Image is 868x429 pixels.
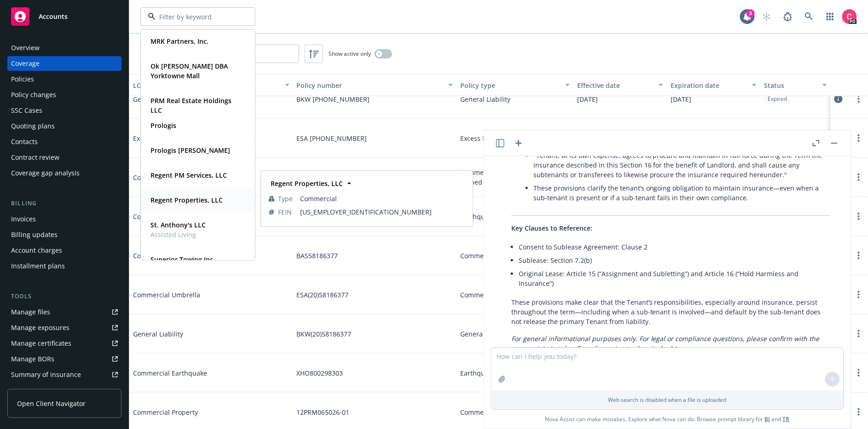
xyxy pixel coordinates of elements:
a: more [853,93,864,104]
span: Commercial Earthquake [133,212,271,221]
div: Quoting plans [11,119,55,133]
div: Coverage [11,56,40,71]
span: ESA(20)58186377 [297,290,349,300]
a: Start snowing [758,7,776,26]
a: more [853,406,864,417]
span: [DATE] [577,94,598,104]
div: Policy type [460,81,560,90]
strong: Regent PM Services, LLC [150,171,227,180]
span: BKW [PHONE_NUMBER] [297,94,370,104]
div: Status [764,81,816,90]
a: Overview [7,41,122,55]
a: more [853,211,864,222]
a: Search [800,7,818,26]
li: (pages 20–22): [526,137,831,206]
div: Billing [7,199,122,208]
strong: Superior Towing Inc [150,255,213,264]
div: Contacts [11,134,38,149]
span: [DATE] [671,94,691,104]
span: Show active only [329,50,371,58]
button: Status [760,74,830,96]
div: Manage exposures [11,320,69,335]
span: Commercial Umbrella [133,290,271,300]
a: Coverage gap analysis [7,166,122,180]
span: General Liability [133,94,271,104]
span: Key Clauses to Reference: [511,224,592,232]
a: Installment plans [7,259,122,273]
div: SSC Cases [11,103,42,118]
div: Invoices [11,212,36,226]
span: Earthquake [460,368,496,378]
span: XHO800298303 [297,368,343,378]
div: Installment plans [11,259,65,273]
span: Expired [768,95,787,103]
strong: Regent Properties, LLC [150,196,223,204]
span: Assisted Living [150,230,206,239]
span: Accounts [39,13,68,20]
span: ESA [PHONE_NUMBER] [297,133,367,143]
span: Commercial Auto Liability [133,173,271,182]
span: Commercial Property [460,407,525,417]
strong: St. Anthony's LLC [150,220,206,229]
a: Accounts [7,4,122,29]
span: Excess [133,133,271,143]
div: Account charges [11,243,62,258]
a: Invoices [7,212,122,226]
span: Excess Liability [460,133,506,143]
div: LOC [133,81,279,90]
a: Manage BORs [7,352,122,366]
div: Summary of insurance [11,367,81,382]
span: Commercial Umbrella [460,290,527,300]
a: Account charges [7,243,122,258]
a: more [853,289,864,300]
a: Manage files [7,305,122,319]
span: Commercial Property [133,407,271,417]
div: Overview [11,41,40,55]
a: Contract review [7,150,122,165]
a: Policies [7,72,122,87]
strong: Regent Properties, LLC [271,179,343,188]
a: Coverage [7,56,122,71]
a: more [853,328,864,339]
li: Sublease: Section 7.2(b) [519,254,831,267]
li: "Tenant, at its own expense, agrees to procure and maintain in full force during the Term the ins... [533,149,831,181]
span: General Liability [460,329,510,339]
div: Effective date [577,81,653,90]
strong: Ok [PERSON_NAME] DBA Yorktowne Mall [150,62,228,80]
span: Commercial Auto Liability [133,251,271,261]
a: more [853,367,864,378]
button: LOC [129,74,293,96]
span: Commercial Auto [460,251,513,261]
span: [US_EMPLOYER_IDENTIFICATION_NUMBER] [300,207,465,217]
a: Report a Bug [779,7,797,26]
a: Manage certificates [7,336,122,351]
div: 3 [746,9,755,17]
div: Policy number [297,81,443,90]
li: These provisions clarify the tenant’s ongoing obligation to maintain insurance—even when a sub-te... [533,181,831,204]
a: more [853,250,864,261]
button: Expiration date [667,74,760,96]
div: Manage certificates [11,336,71,351]
li: Original Lease: Article 15 (“Assignment and Subletting”) and Article 16 (“Hold Harmless and Insur... [519,267,831,290]
div: Manage BORs [11,352,54,366]
a: BI [765,415,770,423]
em: For general informational purposes only. For legal or compliance questions, please confirm with t... [511,334,820,353]
div: Expiration date [671,81,746,90]
a: Manage exposures [7,320,122,335]
a: TR [783,415,790,423]
p: These provisions make clear that the Tenant’s responsibilities, especially around insurance, pers... [511,297,831,326]
a: more [853,133,864,144]
p: Web search is disabled when a file is uploaded [497,396,838,404]
a: Contacts [7,134,122,149]
span: Commercial Earthquake [133,368,271,378]
img: photo [842,9,857,24]
div: Coverage gap analysis [11,166,80,180]
a: Switch app [821,7,839,26]
div: Contract review [11,150,59,165]
strong: Prologis [150,121,176,130]
input: Filter by keyword [156,12,237,22]
button: Effective date [573,74,667,96]
span: General Liability [460,94,510,104]
div: Manage files [11,305,50,319]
